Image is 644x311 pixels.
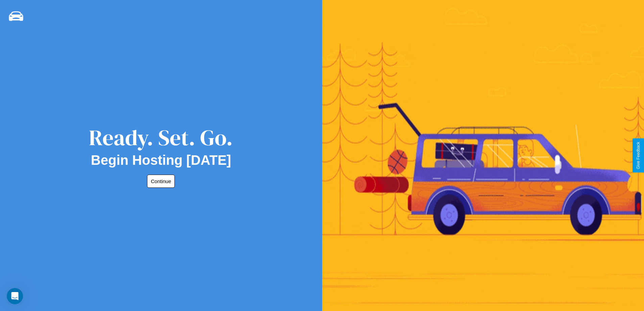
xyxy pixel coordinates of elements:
iframe: Intercom live chat [7,288,23,304]
button: Continue [147,175,175,188]
div: Ready. Set. Go. [89,123,233,153]
div: Give Feedback [636,142,641,169]
h2: Begin Hosting [DATE] [91,153,231,168]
